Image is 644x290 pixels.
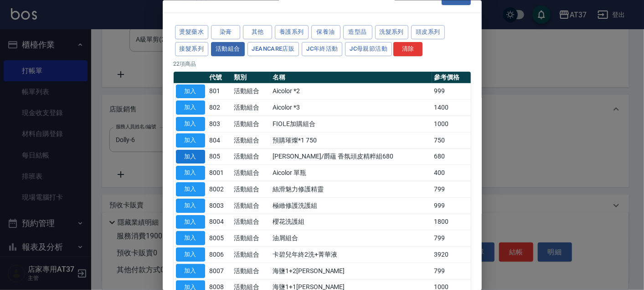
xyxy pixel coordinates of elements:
[232,132,270,148] td: 活動組合
[432,246,471,263] td: 3920
[207,197,232,214] td: 8003
[275,25,309,39] button: 養護系列
[432,164,471,181] td: 400
[302,42,342,56] button: JC年終活動
[432,71,471,83] th: 參考價格
[207,164,232,181] td: 8001
[270,230,432,246] td: 油屑組合
[207,83,232,100] td: 801
[232,148,270,165] td: 活動組合
[345,42,392,56] button: JC母親節活動
[176,166,205,180] button: 加入
[432,83,471,100] td: 999
[232,230,270,246] td: 活動組合
[211,42,245,56] button: 活動組合
[207,99,232,116] td: 802
[207,71,232,83] th: 代號
[176,198,205,212] button: 加入
[432,197,471,214] td: 999
[270,83,432,100] td: Aicolor *2
[174,59,471,68] p: 22 項商品
[432,230,471,246] td: 799
[176,133,205,147] button: 加入
[176,248,205,262] button: 加入
[176,231,205,245] button: 加入
[175,42,209,56] button: 接髮系列
[207,181,232,197] td: 8002
[270,116,432,132] td: FIOLE加購組合
[232,116,270,132] td: 活動組合
[432,99,471,116] td: 1400
[232,71,270,83] th: 類別
[207,132,232,148] td: 804
[432,263,471,279] td: 799
[176,182,205,196] button: 加入
[270,197,432,214] td: 極緻修護洗護組
[411,25,445,39] button: 頭皮系列
[232,214,270,230] td: 活動組合
[232,263,270,279] td: 活動組合
[207,263,232,279] td: 8007
[207,148,232,165] td: 805
[207,214,232,230] td: 8004
[232,83,270,100] td: 活動組合
[270,164,432,181] td: Aicolor 單瓶
[375,25,409,39] button: 洗髮系列
[432,148,471,165] td: 680
[176,100,205,115] button: 加入
[270,99,432,116] td: Aicolor *3
[243,25,272,39] button: 其他
[270,132,432,148] td: 預購璀燦*1 750
[232,164,270,181] td: 活動組合
[270,71,432,83] th: 名稱
[270,263,432,279] td: 海鹽1+2[PERSON_NAME]
[207,230,232,246] td: 8005
[211,25,240,39] button: 染膏
[432,132,471,148] td: 750
[270,148,432,165] td: [PERSON_NAME]/爵蘊 香氛頭皮精粹組680
[232,246,270,263] td: 活動組合
[432,116,471,132] td: 1000
[176,149,205,163] button: 加入
[176,117,205,131] button: 加入
[270,214,432,230] td: 櫻花洗護組
[176,264,205,278] button: 加入
[232,99,270,116] td: 活動組合
[247,42,299,56] button: JeanCare店販
[311,25,340,39] button: 保養油
[432,181,471,197] td: 799
[176,84,205,98] button: 加入
[343,25,372,39] button: 造型品
[207,116,232,132] td: 803
[175,25,209,39] button: 燙髮藥水
[270,181,432,197] td: 絲滑魅力修護精靈
[207,246,232,263] td: 8006
[393,42,422,56] button: 清除
[176,215,205,229] button: 加入
[232,197,270,214] td: 活動組合
[432,214,471,230] td: 1800
[232,181,270,197] td: 活動組合
[270,246,432,263] td: 卡碧兒年終2洗+菁華液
